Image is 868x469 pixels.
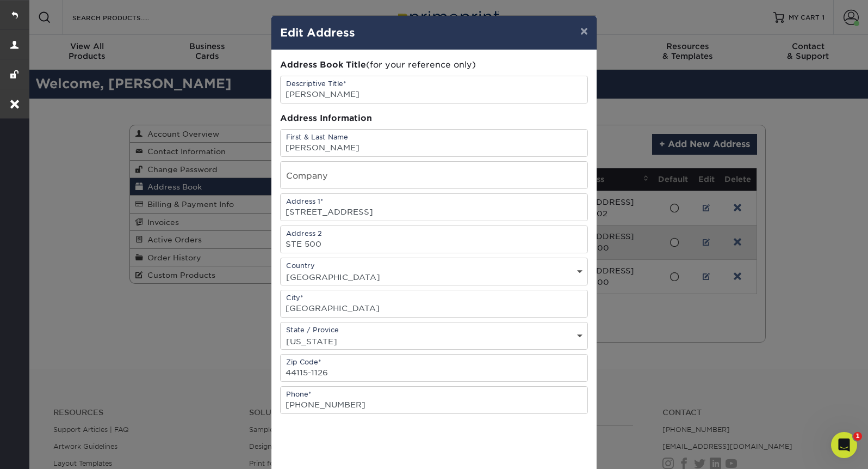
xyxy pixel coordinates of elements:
[280,112,588,125] div: Address Information
[280,25,588,41] h4: Edit Address
[280,59,588,71] div: (for your reference only)
[280,59,366,70] span: Address Book Title
[572,16,597,46] button: ×
[853,432,862,441] span: 1
[831,432,857,458] iframe: Intercom live chat
[280,414,445,456] iframe: reCAPTCHA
